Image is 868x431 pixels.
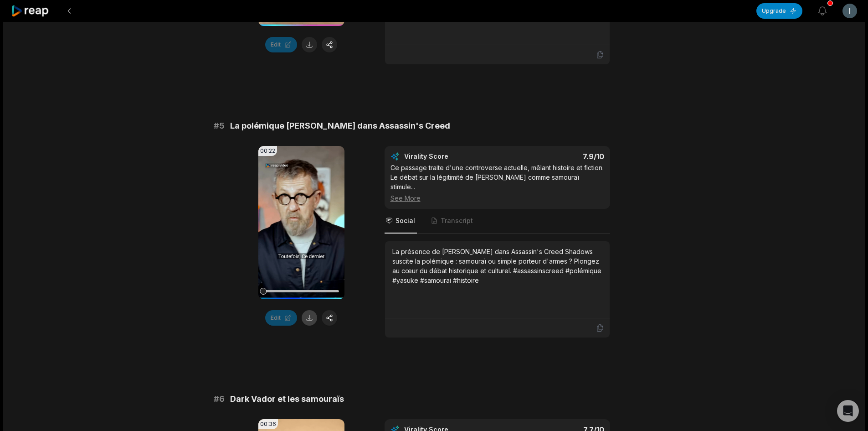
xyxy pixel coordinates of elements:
[265,37,297,52] button: Edit
[395,216,415,225] span: Social
[756,3,802,19] button: Upgrade
[214,119,225,132] span: # 5
[441,216,473,225] span: Transcript
[837,400,859,422] div: Open Intercom Messenger
[404,152,502,161] div: Virality Score
[390,193,604,203] div: See More
[230,119,450,132] span: La polémique [PERSON_NAME] dans Assassin's Creed
[506,152,604,161] div: 7.9 /10
[214,393,225,405] span: # 6
[265,310,297,326] button: Edit
[392,247,602,285] div: La présence de [PERSON_NAME] dans Assassin's Creed Shadows suscite la polémique : samouraï ou sim...
[385,209,610,234] nav: Tabs
[230,393,344,405] span: Dark Vador et les samouraïs
[258,146,344,299] video: Your browser does not support mp4 format.
[390,163,604,203] div: Ce passage traite d'une controverse actuelle, mêlant histoire et fiction. Le débat sur la légitim...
